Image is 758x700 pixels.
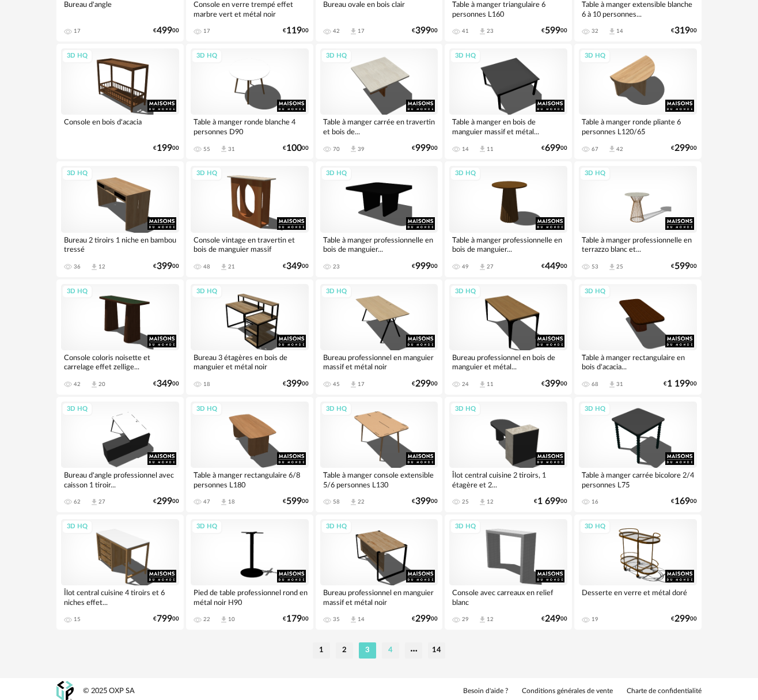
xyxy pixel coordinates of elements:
[333,381,340,388] div: 45
[56,279,184,395] a: 3D HQ Console coloris noisette et carrelage effet zellige... 42 Download icon 20 €34900
[62,49,93,63] div: 3D HQ
[574,397,702,512] a: 3D HQ Table à manger carrée bicolore 2/4 personnes L75 16 €16900
[203,498,210,505] div: 47
[478,615,487,624] span: Download icon
[320,468,438,491] div: Table à manger console extensible 5/6 personnes L130
[90,498,98,506] span: Download icon
[74,381,81,388] div: 42
[286,145,302,152] span: 100
[462,146,469,153] div: 14
[487,616,494,623] div: 12
[56,161,184,277] a: 3D HQ Bureau 2 tiroirs 1 niche en bambou tressé 36 Download icon 12 €39900
[83,686,135,696] div: © 2025 OXP SA
[478,498,487,506] span: Download icon
[579,585,697,608] div: Desserte en verre et métal doré
[478,263,487,271] span: Download icon
[674,615,690,623] span: 299
[283,27,309,35] div: € 00
[157,145,172,152] span: 199
[320,233,438,256] div: Table à manger professionnelle en bois de manguier...
[62,167,93,181] div: 3D HQ
[478,145,487,153] span: Download icon
[358,381,365,388] div: 17
[462,28,469,35] div: 41
[445,397,572,512] a: 3D HQ Îlot central cuisine 2 tiroirs, 1 étagère et 2... 25 Download icon 12 €1 69900
[671,263,697,270] div: € 00
[191,167,222,181] div: 3D HQ
[349,27,358,36] span: Download icon
[191,233,309,256] div: Console vintage en travertin et bois de manguier massif
[191,285,222,299] div: 3D HQ
[579,350,697,373] div: Table à manger rectangulaire en bois d'acacia...
[616,263,623,270] div: 25
[98,381,105,388] div: 20
[286,380,302,388] span: 399
[203,146,210,153] div: 55
[186,44,313,159] a: 3D HQ Table à manger ronde blanche 4 personnes D90 55 Download icon 31 €10000
[522,687,613,696] a: Conditions générales de vente
[186,397,313,512] a: 3D HQ Table à manger rectangulaire 6/8 personnes L180 47 Download icon 18 €59900
[358,28,365,35] div: 17
[674,263,690,270] span: 599
[574,514,702,630] a: 3D HQ Desserte en verre et métal doré 19 €29900
[61,350,179,373] div: Console coloris noisette et carrelage effet zellige...
[358,616,365,623] div: 14
[321,520,352,534] div: 3D HQ
[579,49,611,63] div: 3D HQ
[412,380,438,388] div: € 00
[574,161,702,277] a: 3D HQ Table à manger professionnelle en terrazzo blanc et... 53 Download icon 25 €59900
[219,263,228,271] span: Download icon
[203,616,210,623] div: 22
[358,498,365,505] div: 22
[478,27,487,36] span: Download icon
[153,380,179,388] div: € 00
[450,402,481,417] div: 3D HQ
[487,28,494,35] div: 23
[537,498,560,505] span: 1 699
[191,585,309,608] div: Pied de table professionnel rond en métal noir H90
[616,28,623,35] div: 14
[462,263,469,270] div: 49
[219,498,228,506] span: Download icon
[671,615,697,623] div: € 00
[153,263,179,270] div: € 00
[545,145,560,152] span: 699
[321,49,352,63] div: 3D HQ
[56,397,184,512] a: 3D HQ Bureau d'angle professionnel avec caisson 1 tiroir... 62 Download icon 27 €29900
[671,498,697,505] div: € 00
[592,616,598,623] div: 19
[62,520,93,534] div: 3D HQ
[574,279,702,395] a: 3D HQ Table à manger rectangulaire en bois d'acacia... 68 Download icon 31 €1 19900
[320,350,438,373] div: Bureau professionnel en manguier massif et métal noir
[283,615,309,623] div: € 00
[157,27,172,35] span: 499
[592,498,598,505] div: 16
[415,498,431,505] span: 399
[74,28,81,35] div: 17
[228,146,235,153] div: 31
[579,285,611,299] div: 3D HQ
[412,498,438,505] div: € 00
[579,233,697,256] div: Table à manger professionnelle en terrazzo blanc et...
[219,145,228,153] span: Download icon
[153,145,179,152] div: € 00
[349,615,358,624] span: Download icon
[191,49,222,63] div: 3D HQ
[608,263,616,271] span: Download icon
[157,380,172,388] span: 349
[674,145,690,152] span: 299
[449,115,567,138] div: Table à manger en bois de manguier massif et métal...
[90,380,98,389] span: Download icon
[463,687,508,696] a: Besoin d'aide ?
[412,27,438,35] div: € 00
[320,115,438,138] div: Table à manger carrée en travertin et bois de...
[349,145,358,153] span: Download icon
[545,615,560,623] span: 249
[415,380,431,388] span: 299
[98,263,105,270] div: 12
[333,146,340,153] div: 70
[321,402,352,417] div: 3D HQ
[359,642,376,659] li: 3
[664,380,697,388] div: € 00
[450,520,481,534] div: 3D HQ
